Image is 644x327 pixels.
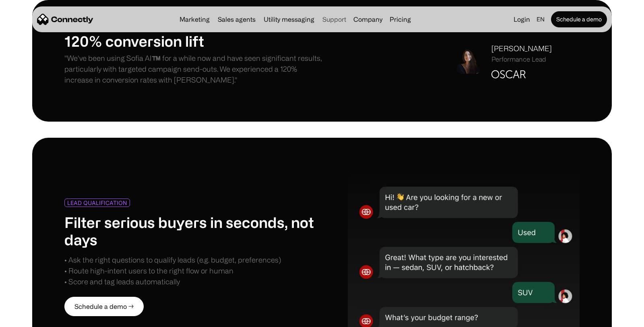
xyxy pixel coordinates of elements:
h1: 120% conversion lift [64,32,322,50]
a: Schedule a demo [551,11,607,27]
a: Sales agents [215,16,259,23]
a: Utility messaging [260,16,318,23]
a: Login [510,14,533,25]
aside: Language selected: English [8,312,48,324]
div: Company [353,14,382,25]
div: LEAD QUALIFICATION [67,200,127,206]
a: Support [319,16,349,23]
a: Schedule a demo → [64,297,144,316]
div: Performance Lead [491,56,552,63]
div: [PERSON_NAME] [491,43,552,54]
h1: Filter serious buyers in seconds, not days [64,213,322,248]
a: Pricing [386,16,414,23]
a: home [37,13,93,25]
a: Marketing [176,16,213,23]
div: Company [351,14,385,25]
div: en [533,14,549,25]
div: en [537,14,545,25]
p: "We've been using Sofia AI™️ for a while now and have seen significant results, particularly with... [64,53,322,85]
ul: Language list [16,313,48,324]
div: • Ask the right questions to qualify leads (e.g. budget, preferences) • Route high-intent users t... [64,255,281,287]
